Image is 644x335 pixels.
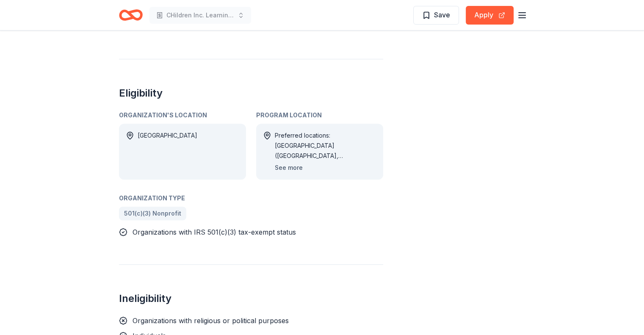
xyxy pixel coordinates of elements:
h2: Ineligibility [119,292,383,305]
button: CHildren Inc. Learning center [149,7,251,24]
button: See more [275,163,303,173]
div: [GEOGRAPHIC_DATA] [138,130,197,173]
div: Organization's Location [119,110,246,120]
div: Organization Type [119,193,383,203]
span: CHildren Inc. Learning center [166,10,234,20]
a: Home [119,5,143,25]
button: Save [413,6,459,25]
div: Preferred locations: [GEOGRAPHIC_DATA] ([GEOGRAPHIC_DATA], [GEOGRAPHIC_DATA], [GEOGRAPHIC_DATA], ... [275,130,376,161]
span: Organizations with religious or political purposes [133,316,289,325]
h2: Eligibility [119,86,383,100]
span: 501(c)(3) Nonprofit [124,208,181,219]
div: Program Location [256,110,383,120]
span: Organizations with IRS 501(c)(3) tax-exempt status [133,228,296,236]
a: 501(c)(3) Nonprofit [119,207,186,220]
span: Save [434,9,450,20]
button: Apply [466,6,514,25]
